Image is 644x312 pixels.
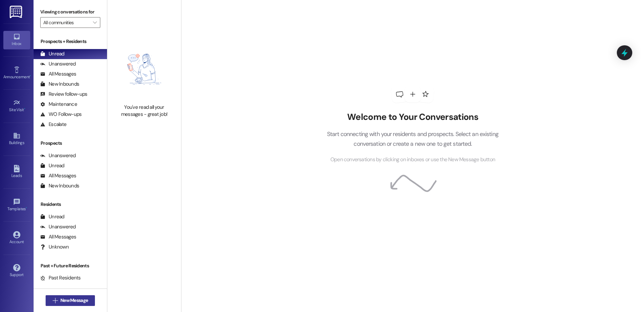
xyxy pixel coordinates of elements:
div: Past Residents [40,274,81,281]
div: WO Follow-ups [40,111,82,118]
input: All communities [43,17,90,28]
button: New Message [46,295,95,306]
a: Support [3,262,30,280]
div: Unread [40,213,64,220]
div: Unanswered [40,60,76,68]
span: New Message [60,297,88,304]
i:  [53,298,58,303]
div: All Messages [40,71,76,78]
span: • [30,74,31,78]
div: Past + Future Residents [34,262,107,269]
div: All Messages [40,233,76,240]
div: New Inbounds [40,81,79,88]
h2: Welcome to Your Conversations [317,112,508,123]
a: Inbox [3,31,30,49]
img: empty-state [115,38,174,100]
div: Prospects + Residents [34,38,107,45]
a: Templates • [3,196,30,214]
a: Site Visit • [3,97,30,115]
div: Review follow-ups [40,91,87,98]
span: • [26,206,27,210]
div: Maintenance [40,101,77,108]
div: Escalate [40,121,66,128]
div: Unanswered [40,223,76,230]
a: Account [3,229,30,247]
a: Leads [3,163,30,181]
div: Unanswered [40,152,76,159]
div: Prospects [34,140,107,147]
p: Start connecting with your residents and prospects. Select an existing conversation or create a n... [317,129,508,148]
img: ResiDesk Logo [10,6,23,18]
a: Buildings [3,130,30,148]
div: Unread [40,162,64,169]
span: • [24,106,25,111]
span: Open conversations by clicking on inboxes or use the New Message button [330,155,495,164]
div: New Inbounds [40,182,79,189]
label: Viewing conversations for [40,7,100,17]
div: You've read all your messages - great job! [115,104,174,118]
div: Unknown [40,243,69,251]
i:  [93,20,97,25]
div: All Messages [40,172,76,179]
div: Residents [34,201,107,208]
div: Unread [40,50,64,57]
